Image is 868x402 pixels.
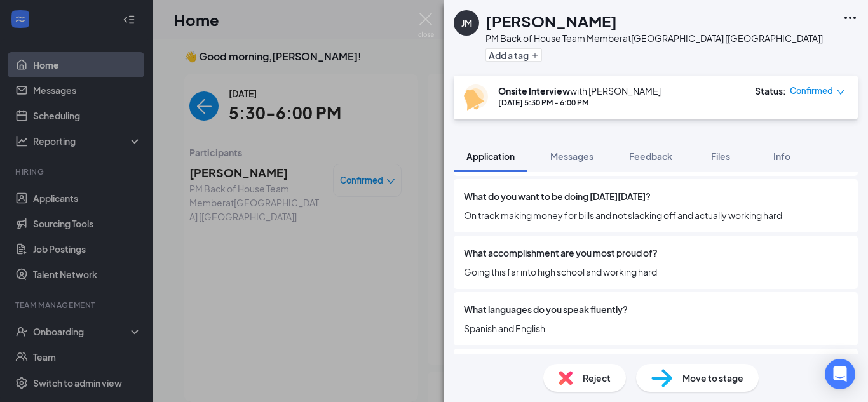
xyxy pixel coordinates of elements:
[466,151,515,162] span: Application
[836,88,845,97] span: down
[498,97,661,108] div: [DATE] 5:30 PM - 6:00 PM
[464,189,651,203] span: What do you want to be doing [DATE][DATE]?
[464,321,848,335] span: Spanish and English
[583,371,611,385] span: Reject
[485,10,617,32] h1: [PERSON_NAME]
[531,51,539,59] svg: Plus
[464,246,658,260] span: What accomplishment are you most proud of?
[755,84,786,97] div: Status :
[485,32,823,44] div: PM Back of House Team Member at [GEOGRAPHIC_DATA] [[GEOGRAPHIC_DATA]]
[485,48,542,62] button: PlusAdd a tag
[464,208,848,222] span: On track making money for bills and not slacking off and actually working hard
[773,151,790,162] span: Info
[825,359,855,389] div: Open Intercom Messenger
[711,151,730,162] span: Files
[629,151,672,162] span: Feedback
[498,84,661,97] div: with [PERSON_NAME]
[790,84,833,97] span: Confirmed
[550,151,593,162] span: Messages
[498,85,570,97] b: Onsite Interview
[464,302,628,316] span: What languages do you speak fluently?
[682,371,743,385] span: Move to stage
[464,265,848,279] span: Going this far into high school and working hard
[843,10,858,25] svg: Ellipses
[461,17,472,29] div: JM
